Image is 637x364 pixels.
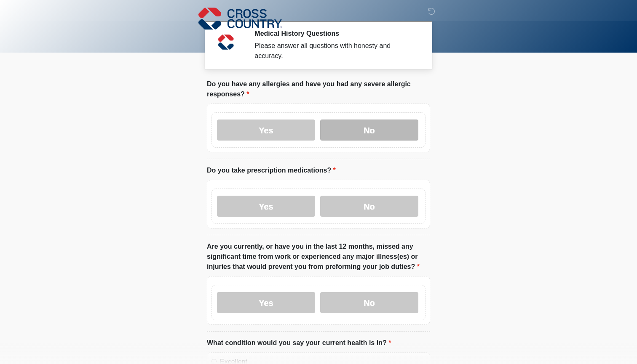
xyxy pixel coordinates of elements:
[217,292,315,313] label: Yes
[320,196,418,217] label: No
[217,196,315,217] label: Yes
[211,359,217,364] input: Excellent
[320,292,418,313] label: No
[207,79,430,99] label: Do you have any allergies and have you had any severe allergic responses?
[320,120,418,141] label: No
[198,6,282,31] img: Cross Country Logo
[217,120,315,141] label: Yes
[207,165,336,175] label: Do you take prescription medications?
[213,29,238,55] img: Agent Avatar
[207,338,391,348] label: What condition would you say your current health is in?
[207,242,430,272] label: Are you currently, or have you in the last 12 months, missed any significant time from work or ex...
[254,41,418,61] div: Please answer all questions with honesty and accuracy.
